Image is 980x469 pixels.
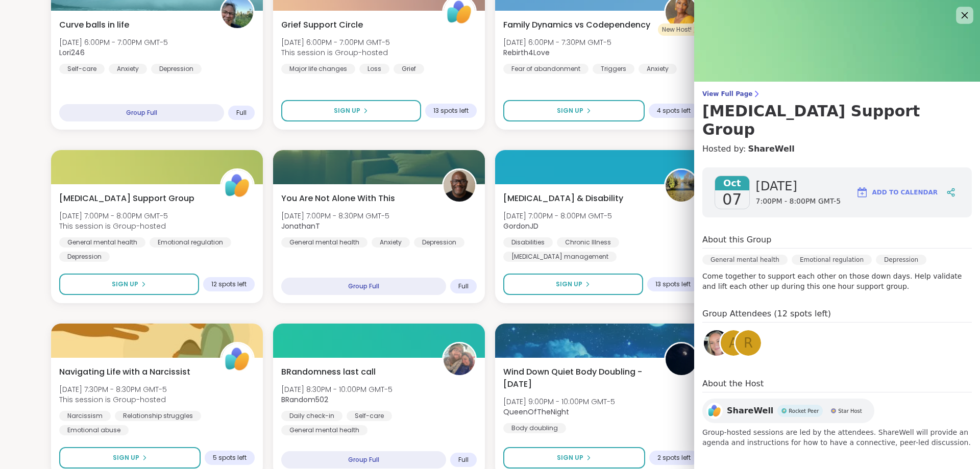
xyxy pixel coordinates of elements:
[593,64,634,74] div: Triggers
[59,384,167,394] span: [DATE] 7:30PM - 8:30PM GMT-5
[59,237,145,248] div: General mental health
[281,384,393,394] span: [DATE] 8:30PM - 10:00PM GMT-5
[704,330,729,356] img: tracyh7881
[59,447,201,468] button: Sign Up
[59,366,190,378] span: Navigating Life with a Narcissist
[503,19,650,31] span: Family Dynamics vs Codependency
[831,408,836,413] img: Star Host
[281,237,367,248] div: General mental health
[433,107,469,115] span: 13 spots left
[334,106,360,115] span: Sign Up
[444,170,475,202] img: JonathanT
[503,237,553,248] div: Disabilities
[503,47,550,58] b: Rebirth4Love
[59,37,168,47] span: [DATE] 6:00PM - 7:00PM GMT-5
[414,237,464,248] div: Depression
[281,100,421,121] button: Sign Up
[702,143,972,155] h4: Hosted by:
[59,47,85,58] b: Lori246
[729,333,738,353] span: a
[113,453,139,462] span: Sign Up
[503,397,615,407] span: [DATE] 9:00PM - 10:00PM GMT-5
[556,280,582,289] span: Sign Up
[59,425,129,435] div: Emotional abuse
[706,403,723,419] img: ShareWell
[281,221,320,231] b: JonathanT
[702,102,972,139] h3: [MEDICAL_DATA] Support Group
[872,188,938,197] span: Add to Calendar
[281,211,389,221] span: [DATE] 7:00PM - 8:30PM GMT-5
[59,211,168,221] span: [DATE] 7:00PM - 8:00PM GMT-5
[281,394,328,405] b: BRandom502
[655,280,691,288] span: 13 spots left
[347,411,392,421] div: Self-care
[281,278,446,295] div: Group Full
[557,237,619,248] div: Chronic Illness
[281,451,446,468] div: Group Full
[151,64,202,74] div: Depression
[851,180,942,205] button: Add to Calendar
[702,234,771,246] h4: About this Group
[59,274,199,295] button: Sign Up
[702,90,972,139] a: View Full Page[MEDICAL_DATA] Support Group
[557,453,583,462] span: Sign Up
[727,405,773,417] span: ShareWell
[719,329,748,357] a: a
[756,178,841,194] span: [DATE]
[557,106,583,115] span: Sign Up
[59,411,111,421] div: Narcissism
[756,196,841,207] span: 7:00PM - 8:00PM GMT-5
[702,427,972,448] span: Group-hosted sessions are led by the attendees. ShareWell will provide an agenda and instructions...
[503,221,538,231] b: GordonJD
[702,90,972,98] span: View Full Page
[715,176,749,190] span: Oct
[748,143,794,155] a: ShareWell
[503,192,623,205] span: [MEDICAL_DATA] & Disability
[702,399,874,423] a: ShareWellShareWellRocket PeerRocket PeerStar HostStar Host
[281,37,390,47] span: [DATE] 6:00PM - 7:00PM GMT-5
[792,255,872,265] div: Emotional regulation
[359,64,389,74] div: Loss
[856,186,868,199] img: ShareWell Logomark
[503,366,653,390] span: Wind Down Quiet Body Doubling - [DATE]
[236,109,247,117] span: Full
[59,221,168,231] span: This session is Group-hosted
[458,282,469,290] span: Full
[281,192,395,205] span: You Are Not Alone With This
[666,343,697,375] img: QueenOfTheNight
[213,454,247,462] span: 5 spots left
[744,333,753,353] span: r
[503,100,645,121] button: Sign Up
[734,329,763,357] a: r
[115,411,201,421] div: Relationship struggles
[503,423,566,433] div: Body doubling
[281,64,355,74] div: Major life changes
[59,64,105,74] div: Self-care
[211,280,247,288] span: 12 spots left
[657,454,691,462] span: 2 spots left
[722,190,742,209] span: 07
[503,211,612,221] span: [DATE] 7:00PM - 8:00PM GMT-5
[281,411,342,421] div: Daily check-in
[222,170,253,202] img: ShareWell
[702,271,972,291] p: Come together to support each other on those down days. Help validate and lift each other up duri...
[781,408,787,413] img: Rocket Peer
[876,255,926,265] div: Depression
[281,19,363,31] span: Grief Support Circle
[109,64,147,74] div: Anxiety
[59,394,167,405] span: This session is Group-hosted
[281,366,376,378] span: BRandomness last call
[281,425,367,435] div: General mental health
[702,255,788,265] div: General mental health
[702,308,972,323] h4: Group Attendees (12 spots left)
[503,407,569,417] b: QueenOfTheNight
[666,170,697,202] img: GordonJD
[59,252,110,262] div: Depression
[789,407,819,415] span: Rocket Peer
[458,456,469,464] span: Full
[503,447,645,468] button: Sign Up
[838,407,862,415] span: Star Host
[658,23,705,36] div: New Host! 🎉
[59,104,224,121] div: Group Full
[59,192,194,205] span: [MEDICAL_DATA] Support Group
